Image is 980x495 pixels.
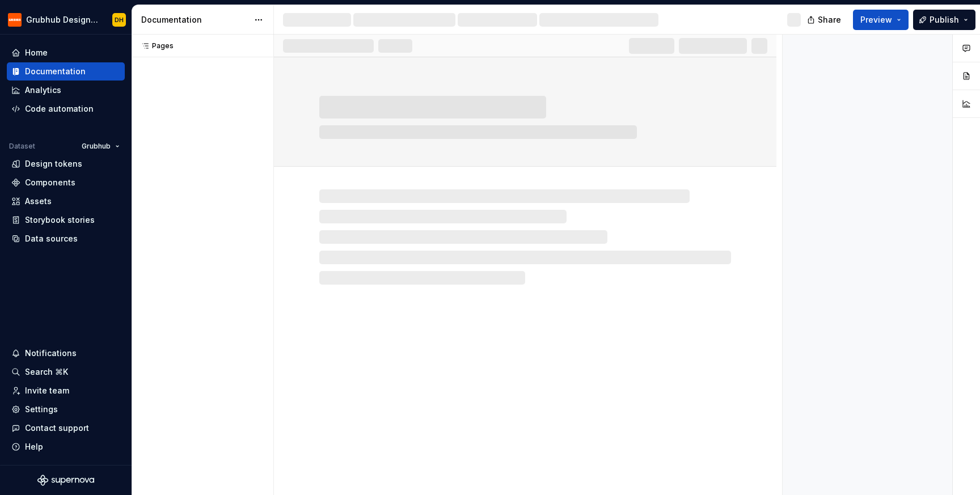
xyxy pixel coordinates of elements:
a: Storybook stories [7,211,125,229]
button: Notifications [7,344,125,362]
a: Settings [7,400,125,418]
div: Notifications [25,348,77,359]
div: DH [115,15,124,24]
div: Home [25,47,48,58]
div: Dataset [9,142,35,151]
div: Search ⌘K [25,366,68,378]
div: Settings [25,404,58,415]
button: Grubhub Design SystemDH [2,7,129,32]
div: Contact support [25,422,89,434]
a: Design tokens [7,155,125,173]
a: Documentation [7,62,125,81]
div: Components [25,177,75,188]
svg: Supernova Logo [37,475,94,486]
span: Publish [930,14,959,26]
span: Preview [860,14,892,26]
button: Contact support [7,419,125,437]
button: Publish [913,10,975,30]
button: Help [7,438,125,456]
a: Data sources [7,230,125,248]
button: Grubhub [77,138,125,154]
div: Data sources [25,233,78,244]
div: Grubhub Design System [26,14,99,26]
div: Pages [136,41,174,50]
div: Analytics [25,84,61,96]
div: Storybook stories [25,214,95,226]
a: Assets [7,192,125,210]
a: Analytics [7,81,125,99]
div: Code automation [25,103,94,115]
div: Invite team [25,385,69,396]
div: Help [25,441,43,452]
a: Invite team [7,382,125,400]
div: Assets [25,196,52,207]
span: Share [818,14,841,26]
div: Design tokens [25,158,82,170]
a: Home [7,44,125,62]
img: 4e8d6f31-f5cf-47b4-89aa-e4dec1dc0822.png [8,13,22,27]
button: Search ⌘K [7,363,125,381]
a: Components [7,174,125,192]
a: Code automation [7,100,125,118]
span: Grubhub [82,142,111,151]
button: Share [801,10,848,30]
div: Documentation [25,66,86,77]
button: Preview [853,10,909,30]
div: Documentation [141,14,248,26]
